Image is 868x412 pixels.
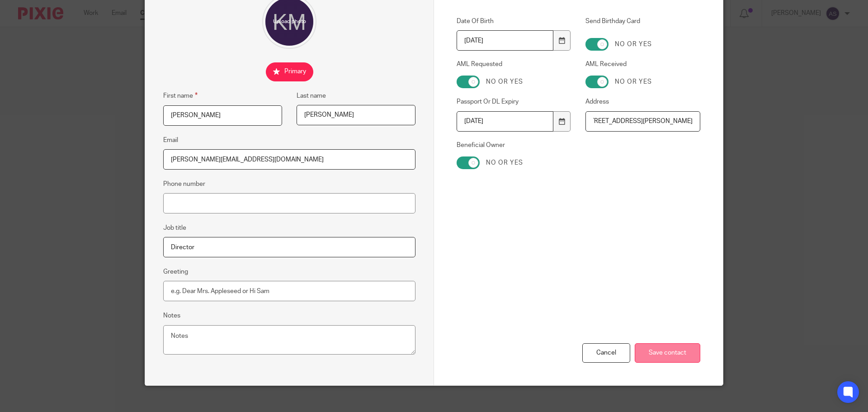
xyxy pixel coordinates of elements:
label: AML Requested [457,60,571,69]
label: Phone number [163,180,205,189]
label: No or yes [615,40,652,49]
label: Date Of Birth [457,17,571,26]
input: YYYY-MM-DD [457,111,553,132]
label: Job title [163,223,186,232]
input: YYYY-MM-DD [457,30,553,51]
label: Passport Or DL Expiry [457,97,571,106]
label: First name [163,90,198,101]
label: Email [163,136,178,145]
label: AML Received [585,60,700,69]
label: Beneficial Owner [457,141,571,150]
label: No or yes [615,77,652,86]
label: Last name [297,91,326,100]
label: Notes [163,311,180,320]
input: Save contact [635,343,700,363]
input: e.g. Dear Mrs. Appleseed or Hi Sam [163,281,415,301]
label: Address [585,97,700,106]
label: No or yes [486,158,523,167]
div: Cancel [582,343,630,363]
label: Send Birthday Card [585,17,700,31]
label: Greeting [163,267,188,276]
label: No or yes [486,77,523,86]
